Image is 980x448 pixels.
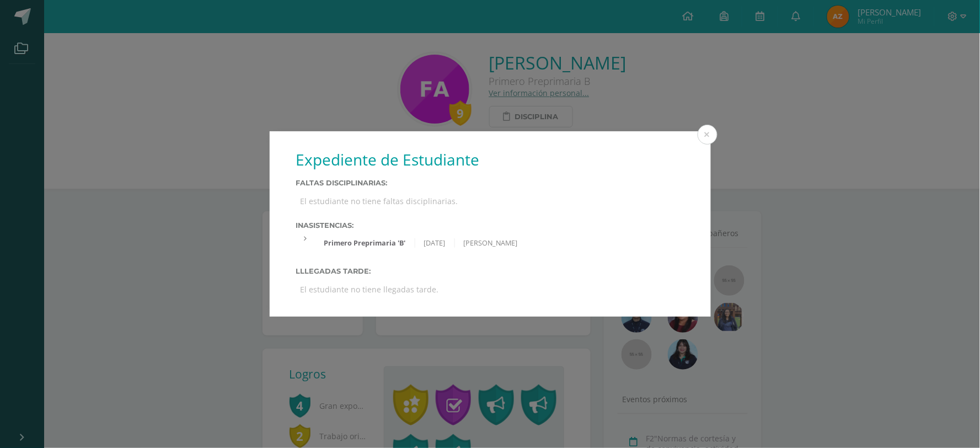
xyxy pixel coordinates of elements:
[698,125,717,145] button: Close (Esc)
[315,238,415,248] div: Primero Preprimaria 'B'
[296,149,684,170] h1: Expediente de Estudiante
[296,267,684,275] label: Lllegadas tarde:
[296,179,684,187] label: Faltas Disciplinarias:
[415,238,455,248] div: [DATE]
[296,280,684,299] div: El estudiante no tiene llegadas tarde.
[455,238,527,248] div: [PERSON_NAME]
[296,191,684,211] div: El estudiante no tiene faltas disciplinarias.
[296,221,684,230] label: Inasistencias:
